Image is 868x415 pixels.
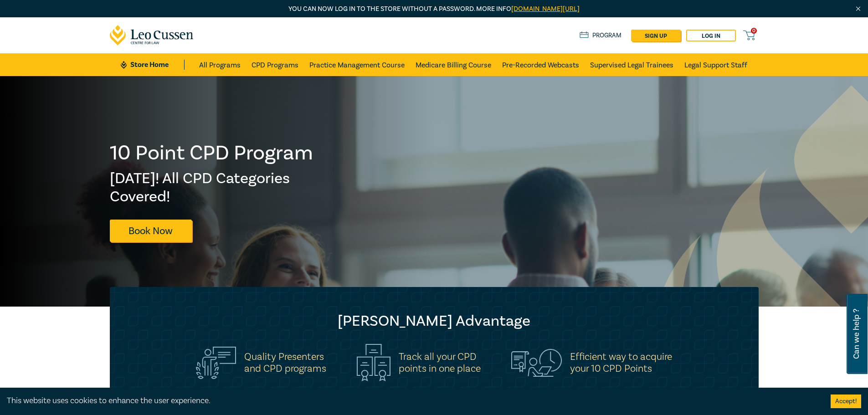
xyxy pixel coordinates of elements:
a: Legal Support Staff [684,53,747,76]
a: Pre-Recorded Webcasts [502,53,579,76]
a: Supervised Legal Trainees [590,53,673,76]
div: This website uses cookies to enhance the user experience. [7,395,817,407]
img: Quality Presenters<br>and CPD programs [196,347,236,379]
button: Accept cookies [831,395,861,408]
a: Book Now [110,220,192,242]
span: Can we help ? [852,299,861,369]
h5: Quality Presenters and CPD programs [244,351,326,374]
p: You can now log in to the store without a password. More info [110,4,759,14]
h2: [PERSON_NAME] Advantage [128,312,740,330]
h5: Track all your CPD points in one place [399,351,481,374]
a: Log in [686,30,736,41]
a: CPD Programs [252,53,298,76]
h1: 10 Point CPD Program [110,141,314,165]
a: Program [580,31,622,41]
img: Efficient way to acquire<br>your 10 CPD Points [511,349,562,376]
h5: Efficient way to acquire your 10 CPD Points [570,351,672,374]
a: Store Home [121,60,184,70]
img: Close [854,5,862,13]
a: All Programs [199,53,241,76]
a: Practice Management Course [309,53,405,76]
a: Medicare Billing Course [416,53,491,76]
img: Track all your CPD<br>points in one place [357,344,390,381]
h2: [DATE]! All CPD Categories Covered! [110,169,314,206]
a: sign up [631,30,681,41]
a: [DOMAIN_NAME][URL] [511,5,580,13]
span: 0 [751,28,757,34]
